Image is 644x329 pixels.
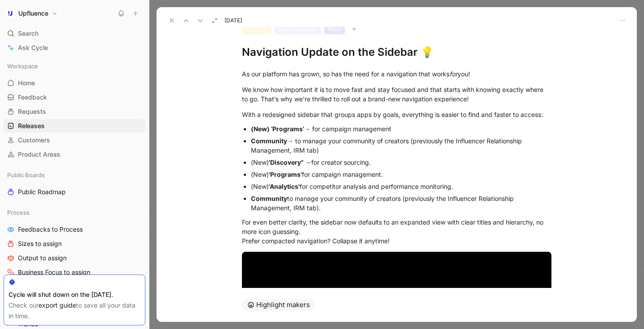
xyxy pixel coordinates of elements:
button: Highlight makers [242,299,315,311]
a: Business Focus to assign [4,266,145,279]
a: export guide [38,301,76,309]
span: Sizes to assign [18,239,62,248]
div: → for campaign management [251,124,551,133]
a: Feedback [4,91,145,104]
div: Public BoardsPublic Roadmap [4,168,145,199]
span: Ask Cycle [18,42,48,53]
span: Home [18,79,35,87]
a: Home [4,76,145,90]
em: for [449,70,458,78]
a: Feedbacks to Process [4,223,145,236]
span: Public Boards [7,171,45,179]
span: Search [18,28,38,39]
div: As our platform has grown, so has the need for a navigation that works you! [242,69,551,79]
div: Workspace [4,59,145,73]
div: → to manage your community of creators (previously the Influencer Relationship Management, IRM tab) [251,136,551,155]
strong: 'Programs' [269,171,302,178]
strong: 'Analytics' [269,183,300,190]
img: Upfluence [6,9,15,18]
a: Requests [4,105,145,118]
div: Update [242,24,271,34]
div: (New) for campaign management. [251,170,551,179]
div: Cycle will shut down on the [DATE]. [8,289,140,300]
a: Public Roadmap [4,185,145,199]
span: Customers [18,136,50,145]
a: Customers [4,133,145,147]
strong: Community [251,195,287,202]
strong: Community [251,137,287,145]
div: ProcessFeedbacks to ProcessSizes to assignOutput to assignBusiness Focus to assign [4,206,145,279]
div: Search [4,27,145,40]
span: Workspace [7,62,38,71]
span: Business Focus to assign [18,268,90,277]
h1: Upfluence [18,9,48,17]
div: We know how important it is to move fast and stay focused and that starts with knowing exactly wh... [242,85,551,104]
span: [DATE] [225,17,242,24]
span: Public Roadmap [18,187,66,196]
a: Product Areas [4,148,145,161]
div: (New) for competitor analysis and performance monitoring. [251,182,551,191]
a: Ask Cycle [4,41,145,54]
div: With a redesigned sidebar that groups apps by goals, everything is easier to find and faster to a... [242,110,551,119]
span: Feedbacks to Process [18,225,83,234]
div: UpdateImprovementNew [242,24,551,34]
div: Check our to save all your data in time. [8,300,140,321]
a: Releases [4,119,145,133]
span: Feedback [18,93,47,102]
a: Output to assign [4,251,145,265]
div: For even better clarity, the sidebar now defaults to an expanded view with clear titles and hiera... [242,217,551,246]
div: to manage your community of creators (previously the Influencer Relationship Management, IRM tab). [251,194,551,212]
span: Product Areas [18,150,60,159]
h1: Navigation Update on the Sidebar 💡 [242,45,551,59]
div: (New) for creator sourcing. [251,158,551,167]
span: Releases [18,121,45,130]
div: Improvement [275,24,321,34]
a: Sizes to assign [4,237,145,250]
span: Output to assign [18,254,67,262]
strong: 'Discovery" → [269,158,311,166]
div: Process [4,206,145,219]
div: Public Boards [4,168,145,182]
div: New [324,24,345,34]
button: UpfluenceUpfluence [4,7,60,20]
strong: (New) ‘Programs’ [251,125,304,133]
span: Process [7,208,30,217]
span: Requests [18,107,46,116]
